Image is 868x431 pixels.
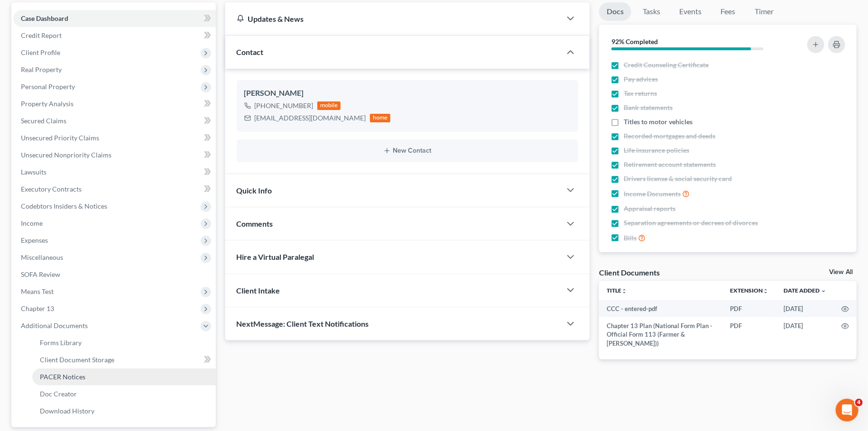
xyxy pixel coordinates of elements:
span: Contact [237,47,264,56]
a: View All [829,269,853,275]
a: Events [672,2,709,21]
a: Docs [599,2,631,21]
span: Bills [624,233,637,243]
span: SOFA Review [21,270,60,278]
span: Miscellaneous [21,253,63,261]
div: [PHONE_NUMBER] [255,101,314,110]
a: Unsecured Nonpriority Claims [13,147,216,164]
td: [DATE] [776,317,834,352]
span: PACER Notices [40,373,85,381]
span: NextMessage: Client Text Notifications [237,319,369,328]
span: Property Analysis [21,100,74,108]
span: Tax returns [624,89,657,98]
iframe: Intercom live chat [836,399,859,422]
span: Recorded mortgages and deeds [624,131,715,141]
span: Means Test [21,287,54,295]
a: Download History [32,403,216,420]
span: Client Document Storage [40,356,114,364]
span: Retirement account statements [624,160,716,169]
a: Doc Creator [32,385,216,403]
span: Appraisal reports [624,204,675,213]
a: Forms Library [32,334,216,351]
span: Life insurance policies [624,146,689,155]
span: Income Documents [624,189,681,199]
span: Drivers license & social security card [624,174,732,183]
span: Expenses [21,236,48,244]
a: Titleunfold_more [607,287,627,294]
td: Chapter 13 Plan (National Form Plan - Official Form 113 (Farmer & [PERSON_NAME])) [599,317,722,352]
a: Fees [713,2,743,21]
span: Client Intake [237,286,280,295]
div: Client Documents [599,267,660,277]
a: Lawsuits [13,164,216,181]
div: mobile [317,101,341,110]
span: Real Property [21,65,62,73]
span: Credit Report [21,31,62,39]
span: Codebtors Insiders & Notices [21,202,107,210]
span: 4 [855,399,863,406]
span: Unsecured Priority Claims [21,134,99,142]
a: Timer [747,2,781,21]
span: Separation agreements or decrees of divorces [624,218,758,228]
td: CCC - entered-pdf [599,300,722,317]
span: Quick Info [237,186,272,195]
td: [DATE] [776,300,834,317]
a: SOFA Review [13,266,216,283]
span: Secured Claims [21,117,66,125]
a: Client Document Storage [32,351,216,368]
span: Chapter 13 [21,304,54,312]
span: Personal Property [21,83,75,91]
a: Date Added expand_more [784,287,826,294]
span: Download History [40,407,94,415]
a: Credit Report [13,27,216,44]
td: PDF [722,300,776,317]
i: unfold_more [621,288,627,294]
i: expand_more [821,288,826,294]
span: Pay advices [624,74,658,84]
span: Comments [237,219,273,228]
span: Hire a Virtual Paralegal [237,252,314,261]
span: Unsecured Nonpriority Claims [21,151,111,159]
span: Client Profile [21,48,60,56]
a: Property Analysis [13,95,216,112]
a: Case Dashboard [13,10,216,27]
a: Unsecured Priority Claims [13,129,216,147]
span: Executory Contracts [21,185,82,193]
a: Executory Contracts [13,181,216,198]
span: Lawsuits [21,168,46,176]
a: Extensionunfold_more [730,287,768,294]
span: Titles to motor vehicles [624,117,693,127]
span: Doc Creator [40,390,77,398]
div: home [370,114,391,122]
div: [EMAIL_ADDRESS][DOMAIN_NAME] [255,113,366,123]
a: Secured Claims [13,112,216,129]
td: PDF [722,317,776,352]
strong: 92% Completed [611,37,658,46]
div: [PERSON_NAME] [244,88,571,99]
span: Bank statements [624,103,673,112]
span: Case Dashboard [21,14,68,22]
span: Additional Documents [21,321,88,330]
span: Forms Library [40,339,82,347]
span: Income [21,219,43,227]
span: Credit Counseling Certificate [624,60,709,70]
a: Tasks [635,2,668,21]
a: PACER Notices [32,368,216,385]
button: New Contact [244,147,571,155]
i: unfold_more [763,288,768,294]
div: Updates & News [237,14,550,24]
